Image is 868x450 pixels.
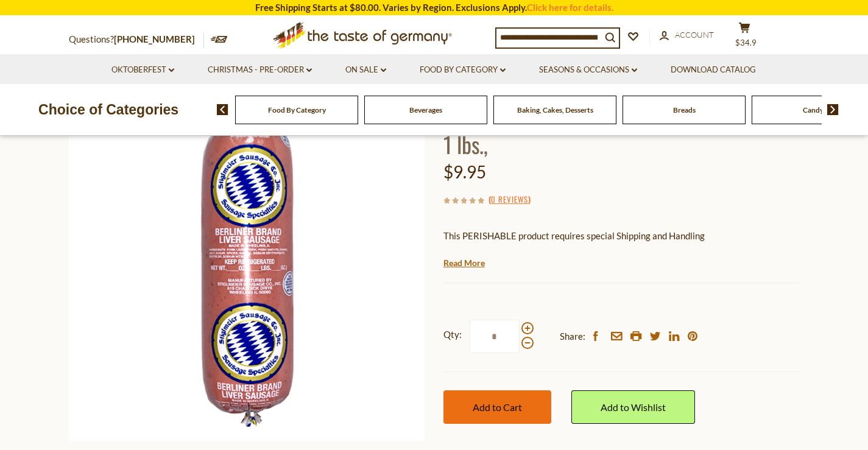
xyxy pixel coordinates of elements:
a: Account [660,29,714,42]
a: Download Catalog [671,63,756,77]
img: Stiglmeier Berlin Coarse Ground Liverwurst, 1 lbs., [69,85,425,441]
span: Share: [560,329,585,344]
img: previous arrow [217,104,228,115]
a: Add to Wishlist [571,390,695,424]
button: Add to Cart [443,390,551,424]
p: This PERISHABLE product requires special Shipping and Handling [443,228,800,244]
a: Food By Category [420,63,506,77]
a: Oktoberfest [111,63,174,77]
img: next arrow [827,104,839,115]
input: Qty: [470,320,520,353]
a: Breads [673,105,696,114]
a: 0 Reviews [491,193,528,206]
a: Food By Category [268,105,326,114]
button: $34.9 [727,22,763,52]
span: $34.9 [735,38,757,47]
p: Questions? [69,32,204,47]
a: Click here for details. [527,2,613,13]
li: We will ship this product in heat-protective packaging and ice. [455,253,800,268]
a: Baking, Cakes, Desserts [517,105,593,114]
span: Add to Cart [473,401,522,413]
a: Candy [803,105,824,114]
a: Christmas - PRE-ORDER [208,63,312,77]
span: $9.95 [443,161,486,182]
span: Account [675,30,714,40]
span: ( ) [489,193,531,205]
a: On Sale [345,63,386,77]
strong: Qty: [443,327,462,342]
a: [PHONE_NUMBER] [114,33,195,44]
a: Beverages [409,105,442,114]
a: Seasons & Occasions [539,63,637,77]
a: Read More [443,257,485,269]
